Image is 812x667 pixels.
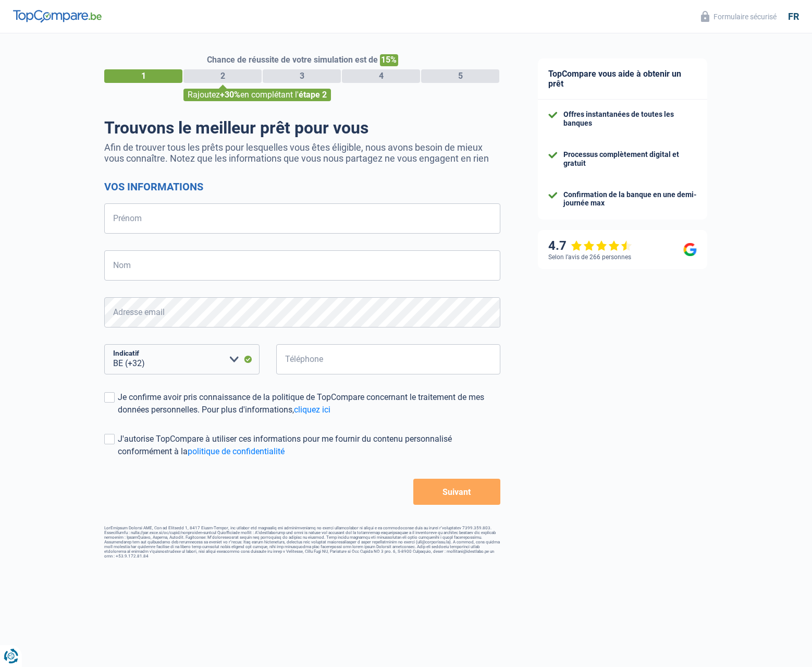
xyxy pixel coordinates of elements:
div: 3 [263,69,341,83]
span: étape 2 [299,90,327,100]
h2: Vos informations [104,180,500,193]
div: TopCompare vous aide à obtenir un prêt [538,58,707,100]
div: Confirmation de la banque en une demi-journée max [563,190,697,208]
div: Processus complètement digital et gratuit [563,150,697,168]
div: 4.7 [548,238,632,253]
span: 15% [380,54,398,66]
div: Offres instantanées de toutes les banques [563,110,697,128]
a: politique de confidentialité [188,446,285,456]
div: Je confirme avoir pris connaissance de la politique de TopCompare concernant le traitement de mes... [118,391,500,416]
h1: Trouvons le meilleur prêt pour vous [104,118,500,138]
a: cliquez ici [294,405,330,415]
p: Afin de trouver tous les prêts pour lesquelles vous êtes éligible, nous avons besoin de mieux vou... [104,142,500,164]
img: TopCompare Logo [13,10,102,22]
div: 2 [183,69,262,83]
button: Formulaire sécurisé [695,8,783,25]
div: Rajoutez en complétant l' [183,89,331,101]
div: 4 [342,69,420,83]
button: Suivant [413,479,500,505]
div: 1 [104,69,182,83]
div: Selon l’avis de 266 personnes [548,253,631,261]
div: 5 [421,69,499,83]
input: 401020304 [276,344,500,374]
span: +30% [220,90,240,100]
div: J'autorise TopCompare à utiliser ces informations pour me fournir du contenu personnalisé conform... [118,433,500,458]
div: fr [788,11,799,22]
footer: LorEmipsum Dolorsi AME, Con ad Elitsedd 1, 8417 Eiusm-Tempor, inc utlabor etd magnaaliq eni admin... [104,526,500,559]
span: Chance de réussite de votre simulation est de [207,55,378,65]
